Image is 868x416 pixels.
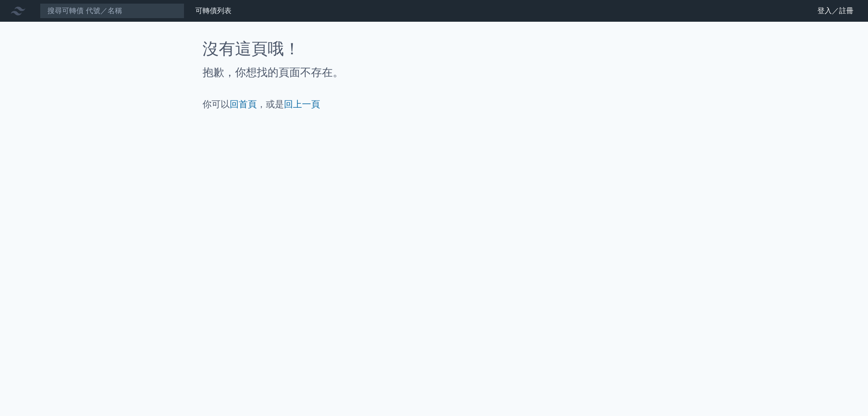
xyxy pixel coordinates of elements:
a: 登入／註冊 [810,4,861,18]
h2: 抱歉，你想找的頁面不存在。 [203,65,665,80]
h1: 沒有這頁哦！ [203,40,665,58]
a: 回首頁 [230,99,257,110]
input: 搜尋可轉債 代號／名稱 [40,3,184,19]
a: 可轉債列表 [195,6,231,15]
a: 回上一頁 [284,99,320,110]
p: 你可以 ，或是 [203,98,665,110]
